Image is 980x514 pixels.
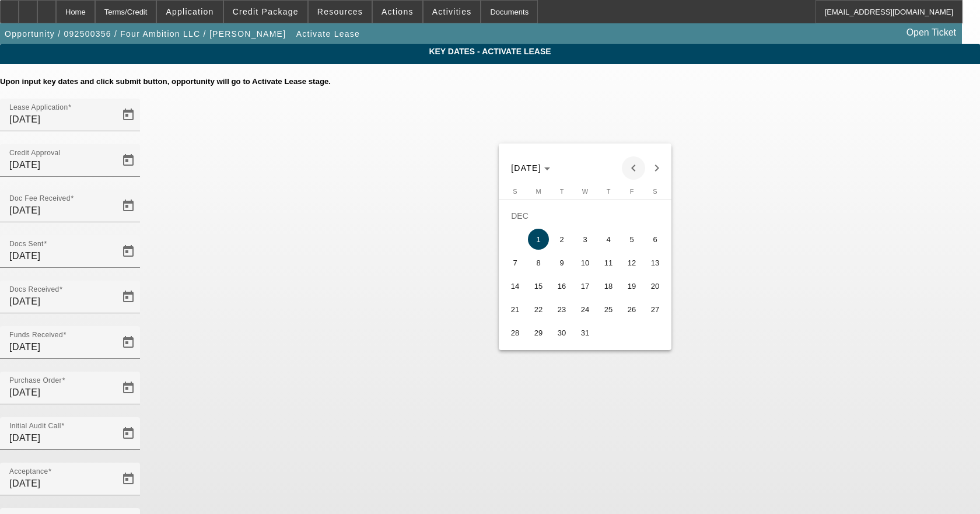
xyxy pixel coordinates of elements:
[645,156,668,180] button: Next month
[513,188,517,195] span: S
[527,228,550,251] button: December 1, 2025
[573,321,597,344] button: December 31, 2025
[653,188,657,195] span: S
[503,274,527,298] button: December 14, 2025
[575,299,596,320] span: 24
[622,156,645,180] button: Previous month
[506,158,555,179] button: Choose month and year
[621,299,642,320] span: 26
[573,228,597,251] button: December 3, 2025
[643,228,667,251] button: December 6, 2025
[620,274,643,298] button: December 19, 2025
[573,274,597,298] button: December 17, 2025
[645,252,666,273] span: 13
[527,298,550,321] button: December 22, 2025
[551,229,572,250] span: 2
[582,188,588,195] span: W
[597,274,620,298] button: December 18, 2025
[503,204,667,228] td: DEC
[575,252,596,273] span: 10
[575,275,596,296] span: 17
[598,252,619,273] span: 11
[550,251,573,274] button: December 9, 2025
[505,252,526,273] span: 7
[527,274,550,298] button: December 15, 2025
[503,321,527,344] button: December 28, 2025
[598,275,619,296] span: 18
[527,321,550,344] button: December 29, 2025
[607,188,611,195] span: T
[573,251,597,274] button: December 10, 2025
[598,299,619,320] span: 25
[560,188,564,195] span: T
[550,228,573,251] button: December 2, 2025
[550,321,573,344] button: December 30, 2025
[505,322,526,343] span: 28
[551,322,572,343] span: 30
[598,229,619,250] span: 4
[535,188,541,195] span: M
[551,299,572,320] span: 23
[620,298,643,321] button: December 26, 2025
[575,229,596,250] span: 3
[620,251,643,274] button: December 12, 2025
[503,251,527,274] button: December 7, 2025
[551,252,572,273] span: 9
[551,275,572,296] span: 16
[621,275,642,296] span: 19
[621,252,642,273] span: 12
[550,298,573,321] button: December 23, 2025
[527,251,550,274] button: December 8, 2025
[528,252,549,273] span: 8
[528,299,549,320] span: 22
[528,322,549,343] span: 29
[643,298,667,321] button: December 27, 2025
[503,298,527,321] button: December 21, 2025
[621,229,642,250] span: 5
[597,298,620,321] button: December 25, 2025
[597,251,620,274] button: December 11, 2025
[550,274,573,298] button: December 16, 2025
[643,274,667,298] button: December 20, 2025
[645,275,666,296] span: 20
[630,188,634,195] span: F
[528,229,549,250] span: 1
[573,298,597,321] button: December 24, 2025
[645,299,666,320] span: 27
[575,322,596,343] span: 31
[645,229,666,250] span: 6
[528,275,549,296] span: 15
[511,163,541,173] span: [DATE]
[505,275,526,296] span: 14
[643,251,667,274] button: December 13, 2025
[597,228,620,251] button: December 4, 2025
[620,228,643,251] button: December 5, 2025
[505,299,526,320] span: 21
